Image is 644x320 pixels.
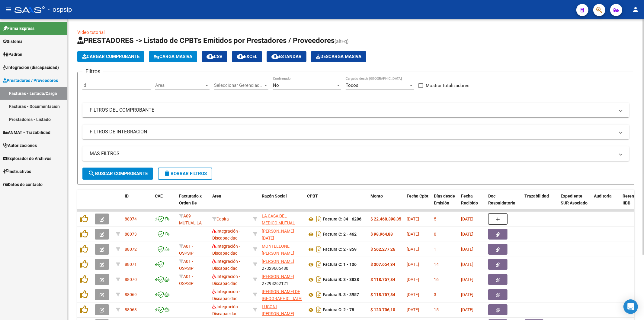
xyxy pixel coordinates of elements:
[486,190,522,216] datatable-header-cell: Doc Respaldatoria
[179,214,202,239] span: A09 - MUTUAL LA CASA DEL MEDICO
[461,232,473,237] span: [DATE]
[434,277,439,282] span: 16
[370,232,393,237] strong: $ 98.964,88
[237,54,257,59] span: EXCEL
[591,190,620,216] datatable-header-cell: Auditoria
[88,171,148,176] span: Buscar Comprobante
[434,292,436,297] span: 3
[305,190,368,216] datatable-header-cell: CPBT
[311,51,366,62] button: Descarga Masiva
[323,232,357,237] strong: Factura C: 2 - 462
[461,217,473,221] span: [DATE]
[212,259,240,271] span: Integración - Discapacidad
[434,247,436,252] span: 1
[262,289,303,301] span: [PERSON_NAME] DE [GEOGRAPHIC_DATA]
[623,194,642,205] span: Retencion IIBB
[262,243,302,256] div: 27165198498
[315,214,323,224] i: Descargar documento
[323,277,359,282] strong: Factura B: 3 - 3838
[90,129,615,135] mat-panel-title: FILTROS DE INTEGRACION
[179,194,202,205] span: Facturado x Orden De
[82,146,629,161] mat-expansion-panel-header: MAS FILTROS
[323,247,357,252] strong: Factura C: 2 - 859
[125,277,137,282] span: 88070
[323,292,359,297] strong: Factura B: 3 - 3957
[307,194,318,198] span: CPBT
[561,194,588,205] span: Expediente SUR Asociado
[370,307,395,312] strong: $ 123.706,10
[125,292,137,297] span: 88069
[370,277,395,282] strong: $ 118.757,84
[426,82,469,89] span: Mostrar totalizadores
[262,244,294,256] span: MONTELEONE [PERSON_NAME]
[125,232,137,237] span: 88073
[323,308,354,312] strong: Factura C: 2 - 78
[267,51,306,62] button: Estandar
[335,38,349,44] span: (alt+q)
[524,194,549,198] span: Trazabilidad
[3,129,50,136] span: ANMAT - Trazabilidad
[3,168,31,175] span: Instructivos
[163,171,207,176] span: Borrar Filtros
[370,217,401,221] strong: $ 22.468.398,35
[262,259,294,264] span: [PERSON_NAME]
[3,77,58,84] span: Prestadores / Proveedores
[77,36,335,45] span: PRESTADORES -> Listado de CPBTs Emitidos por Prestadores / Proveedores
[262,213,302,225] div: 30710126107
[594,194,612,198] span: Auditoria
[370,292,395,297] strong: $ 118.757,84
[434,232,436,237] span: 0
[461,277,473,282] span: [DATE]
[271,54,302,59] span: Estandar
[262,258,302,271] div: 27329605480
[125,262,137,267] span: 88071
[90,107,615,113] mat-panel-title: FILTROS DEL COMPROBANTE
[316,54,361,59] span: Descarga Masiva
[632,6,639,13] mat-icon: person
[262,229,294,240] span: [PERSON_NAME][DATE]
[346,83,358,88] span: Todos
[315,244,323,254] i: Descargar documento
[262,273,302,286] div: 27298262121
[262,304,294,316] span: LUCONI [PERSON_NAME]
[434,262,439,267] span: 14
[271,53,279,60] mat-icon: cloud_download
[407,277,419,282] span: [DATE]
[207,53,214,60] mat-icon: cloud_download
[315,229,323,239] i: Descargar documento
[3,142,37,149] span: Autorizaciones
[407,194,428,198] span: Fecha Cpbt
[522,190,558,216] datatable-header-cell: Trazabilidad
[459,190,486,216] datatable-header-cell: Fecha Recibido
[3,155,51,162] span: Explorador de Archivos
[315,275,323,284] i: Descargar documento
[82,168,153,180] button: Buscar Comprobante
[82,125,629,139] mat-expansion-panel-header: FILTROS DE INTEGRACION
[179,274,194,286] span: A01 - OSPSIP
[262,194,287,198] span: Razón Social
[315,305,323,315] i: Descargar documento
[461,292,473,297] span: [DATE]
[273,83,279,88] span: No
[122,190,152,216] datatable-header-cell: ID
[623,299,638,314] div: Open Intercom Messenger
[77,51,144,62] button: Cargar Comprobante
[212,304,240,316] span: Integración - Discapacidad
[407,217,419,221] span: [DATE]
[461,247,473,252] span: [DATE]
[370,247,395,252] strong: $ 562.277,26
[262,288,302,301] div: 27164155663
[82,67,103,76] h3: Filtros
[125,247,137,252] span: 88072
[311,51,366,62] app-download-masive: Descarga masiva de comprobantes (adjuntos)
[90,150,615,157] mat-panel-title: MAS FILTROS
[461,194,478,205] span: Fecha Recibido
[407,247,419,252] span: [DATE]
[212,194,221,198] span: Area
[125,307,137,312] span: 88068
[461,262,473,267] span: [DATE]
[3,25,34,32] span: Firma Express
[179,259,194,271] span: A01 - OSPSIP
[431,190,459,216] datatable-header-cell: Días desde Emisión
[368,190,404,216] datatable-header-cell: Monto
